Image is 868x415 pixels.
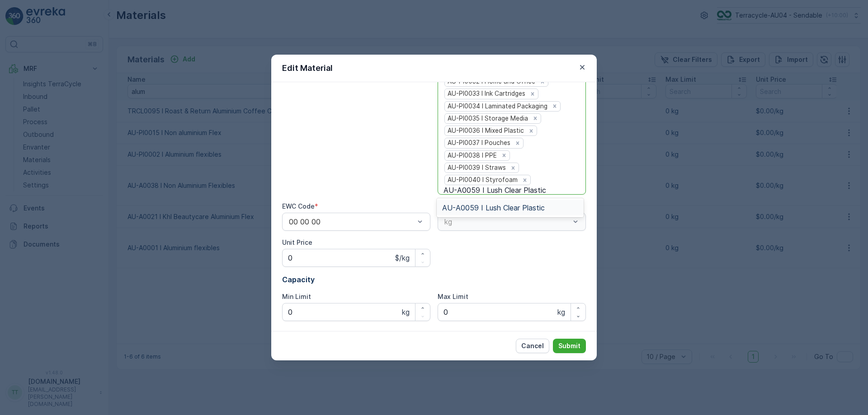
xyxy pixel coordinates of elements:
[445,175,519,185] div: AU-PI0040 I Styrofoam
[530,114,540,122] div: Remove AU-PI0035 I Storage Media
[558,341,580,350] p: Submit
[521,341,544,350] p: Cancel
[445,102,549,111] div: AU-PI0034 I Laminated Packaging
[445,151,498,160] div: AU-PI0038 I PPE
[438,293,468,300] label: Max Limit
[516,339,549,353] button: Cancel
[282,62,333,75] p: Edit Material
[553,339,586,353] button: Submit
[395,252,410,263] p: $/kg
[528,90,538,98] div: Remove AU-PI0033 I Ink Cartridges
[520,176,530,184] div: Remove AU-PI0040 I Styrofoam
[445,163,507,173] div: AU-PI0039 I Straws
[557,307,565,317] p: kg
[282,274,586,285] p: Capacity
[402,307,410,317] p: kg
[550,102,560,110] div: Remove AU-PI0034 I Laminated Packaging
[445,114,529,123] div: AU-PI0035 I Storage Media
[513,139,523,147] div: Remove AU-PI0037 I Pouches
[282,202,315,210] label: EWC Code
[508,164,518,172] div: Remove AU-PI0039 I Straws
[282,293,311,300] label: Min Limit
[442,204,545,212] span: AU-A0059 I Lush Clear Plastic
[445,89,527,98] div: AU-PI0033 I Ink Cartridges
[526,127,536,135] div: Remove AU-PI0036 I Mixed Plastic
[445,138,512,148] div: AU-PI0037 I Pouches
[282,238,312,246] label: Unit Price
[499,151,509,159] div: Remove AU-PI0038 I PPE
[445,126,525,135] div: AU-PI0036 I Mixed Plastic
